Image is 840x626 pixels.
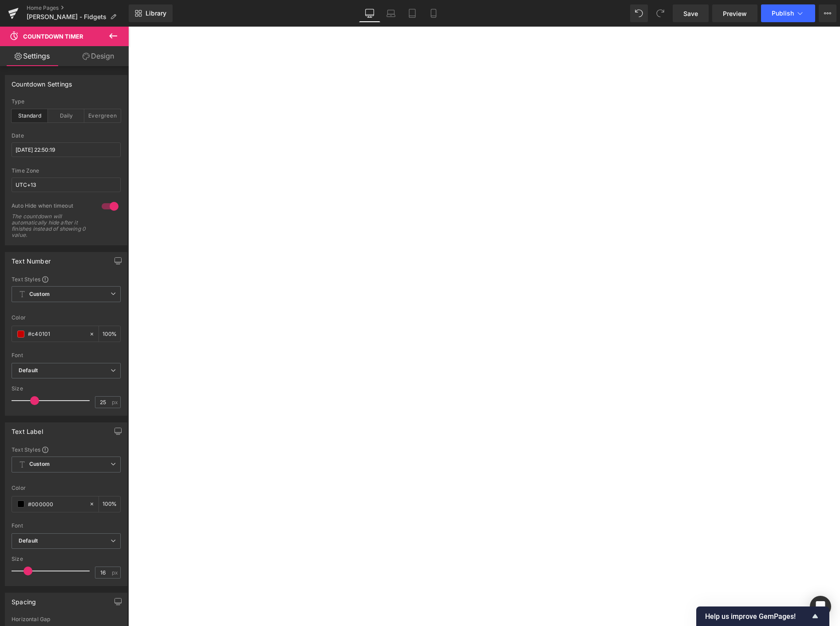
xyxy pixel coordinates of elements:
[12,523,121,529] div: Font
[48,109,84,122] div: Daily
[66,46,130,66] a: Design
[819,4,836,22] button: More
[12,133,121,139] div: Date
[12,315,121,321] div: Color
[12,352,121,358] div: Font
[29,291,50,298] b: Custom
[28,329,85,339] input: Color
[810,596,831,617] div: Open Intercom Messenger
[12,423,43,435] div: Text Label
[12,168,121,174] div: Time Zone
[359,4,380,22] a: Desktop
[12,556,121,562] div: Size
[12,593,36,606] div: Spacing
[29,461,50,468] b: Custom
[99,326,120,342] div: %
[705,611,820,622] button: Show survey - Help us improve GemPages!
[27,4,129,12] a: Home Pages
[12,213,91,238] div: The countdown will automatically hide after it finishes instead of showing 0 value.
[12,485,121,491] div: Color
[712,4,757,22] a: Preview
[12,202,93,212] div: Auto Hide when timeout
[12,75,72,88] div: Countdown Settings
[129,4,173,22] a: New Library
[380,4,402,22] a: Laptop
[423,4,444,22] a: Mobile
[84,109,121,122] div: Evergreen
[19,367,38,374] i: Default
[23,33,83,40] span: Countdown Timer
[683,9,698,18] span: Save
[723,9,747,18] span: Preview
[705,612,810,621] span: Help us improve GemPages!
[772,10,794,17] span: Publish
[99,496,120,512] div: %
[112,399,119,405] span: px
[146,9,166,17] span: Library
[12,98,121,105] div: Type
[651,4,669,22] button: Redo
[112,570,119,575] span: px
[630,4,648,22] button: Undo
[12,276,121,283] div: Text Styles
[12,616,121,622] div: Horizontal Gap
[402,4,423,22] a: Tablet
[27,13,106,20] span: [PERSON_NAME] - Fidgets
[12,252,51,265] div: Text Number
[19,537,38,545] i: Default
[12,109,48,122] div: Standard
[12,446,121,453] div: Text Styles
[761,4,815,22] button: Publish
[12,386,121,392] div: Size
[28,499,85,509] input: Color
